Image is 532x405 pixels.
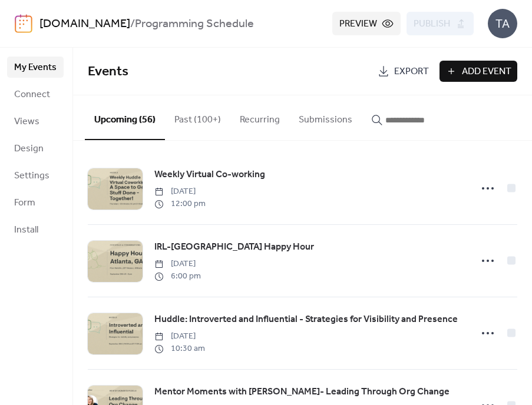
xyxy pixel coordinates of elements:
a: IRL-[GEOGRAPHIC_DATA] Happy Hour [154,240,314,255]
button: Preview [332,12,401,35]
span: Weekly Virtual Co-working [154,168,265,182]
b: Programming Schedule [135,13,254,35]
span: 6:00 pm [154,270,201,283]
span: Preview [339,17,377,31]
img: logo [15,14,32,33]
a: Settings [7,165,64,186]
button: Past (100+) [165,95,230,139]
a: Form [7,192,64,213]
a: Huddle: Introverted and Influential - Strategies for Visibility and Presence [154,312,458,327]
span: IRL-[GEOGRAPHIC_DATA] Happy Hour [154,240,314,254]
a: Export [372,61,435,82]
a: Design [7,138,64,159]
span: 10:30 am [154,343,205,355]
a: My Events [7,57,64,78]
span: Connect [14,88,50,102]
a: Connect [7,84,64,105]
a: [DOMAIN_NAME] [39,13,130,35]
span: [DATE] [154,330,205,343]
a: Weekly Virtual Co-working [154,167,265,182]
span: Huddle: Introverted and Influential - Strategies for Visibility and Presence [154,313,458,327]
button: Add Event [440,61,517,82]
button: Submissions [289,95,362,139]
button: Upcoming (56) [85,95,165,140]
span: 12:00 pm [154,198,206,210]
span: Design [14,142,44,156]
span: Install [14,223,38,237]
span: Add Event [462,65,511,79]
b: / [130,13,135,35]
a: Mentor Moments with [PERSON_NAME]- Leading Through Org Change [154,384,450,400]
a: Install [7,219,64,240]
span: My Events [14,61,57,75]
a: Views [7,111,64,132]
span: Export [394,65,429,79]
span: [DATE] [154,185,206,198]
div: TA [488,9,517,38]
span: Views [14,115,39,129]
button: Recurring [230,95,289,139]
span: Events [88,59,128,85]
span: Mentor Moments with [PERSON_NAME]- Leading Through Org Change [154,385,450,399]
span: Settings [14,169,49,183]
span: [DATE] [154,258,201,270]
span: Form [14,196,35,210]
